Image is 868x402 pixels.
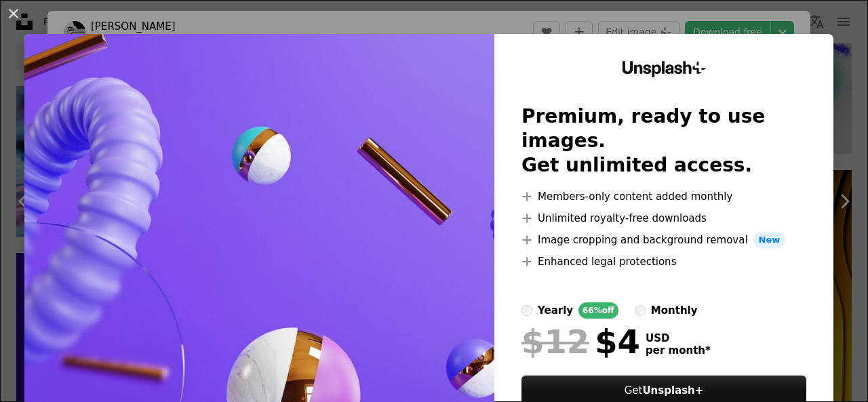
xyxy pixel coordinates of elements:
[521,305,532,316] input: yearly66%off
[521,210,806,226] li: Unlimited royalty-free downloads
[521,254,806,270] li: Enhanced legal protections
[521,104,806,178] h2: Premium, ready to use images. Get unlimited access.
[651,302,698,319] div: monthly
[521,324,589,359] span: $12
[521,188,806,205] li: Members-only content added monthly
[578,302,618,319] div: 66% off
[635,305,646,316] input: monthly
[646,332,711,344] span: USD
[642,384,703,397] strong: Unsplash+
[753,232,786,248] span: New
[646,344,711,357] span: per month *
[521,232,806,248] li: Image cropping and background removal
[538,302,573,319] div: yearly
[521,324,640,359] div: $4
